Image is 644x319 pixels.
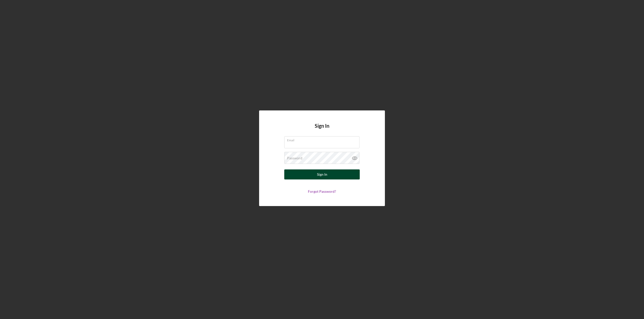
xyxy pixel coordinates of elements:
[308,189,336,194] a: Forgot Password?
[315,123,329,136] h4: Sign In
[317,169,327,179] div: Sign In
[287,156,302,160] label: Password
[284,169,360,179] button: Sign In
[287,137,359,142] label: Email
